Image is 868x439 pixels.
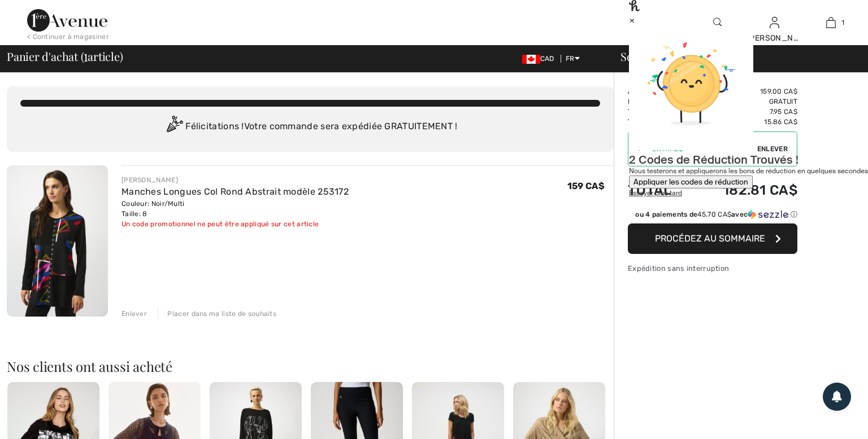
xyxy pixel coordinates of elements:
[747,32,802,44] div: [PERSON_NAME]
[628,223,797,254] button: Procédez au sommaire
[658,87,662,95] span: 1
[770,16,779,29] img: Mes infos
[121,186,349,197] a: Manches Longues Col Rond Abstrait modèle 253172
[7,359,614,373] h2: Nos clients ont aussi acheté
[84,48,88,63] span: 1
[7,51,123,62] span: Panier d'achat ( article)
[628,117,691,127] td: TVQ (9.975%)
[803,16,858,29] a: 1
[522,55,540,64] img: Canadian Dollar
[20,116,600,138] div: Félicitations ! Votre commande sera expédiée GRATUITEMENT !
[643,132,757,166] input: Code promo
[163,116,185,138] img: Congratulation2.svg
[628,144,643,154] div: ✔
[27,32,109,42] div: < Continuer à magasiner
[607,51,861,62] div: Sommaire
[697,210,731,218] span: 45.70 CA$
[628,263,797,274] div: Expédition sans interruption
[841,17,844,28] span: 1
[691,86,797,96] td: 159.00 CA$
[566,55,580,63] span: FR
[121,175,349,185] div: [PERSON_NAME]
[691,96,797,107] td: Gratuit
[628,171,691,209] td: Total
[121,199,349,219] div: Couleur: Noir/Multi Taille: 8
[748,209,788,219] img: Sezzle
[7,165,108,317] img: Manches Longues Col Rond Abstrait modèle 253172
[691,117,797,127] td: 15.86 CA$
[713,16,723,29] img: recherche
[770,17,779,28] a: Se connecter
[691,171,797,209] td: 182.81 CA$
[27,9,107,32] img: 1ère Avenue
[628,86,691,96] td: Articles ( )
[757,144,788,154] span: Enlever
[691,107,797,117] td: 7.95 CA$
[628,209,797,223] div: ou 4 paiements de45.70 CA$avecSezzle Cliquez pour en savoir plus sur Sezzle
[826,16,836,29] img: Mon panier
[567,181,605,191] span: 159 CA$
[158,309,276,319] div: Placer dans ma liste de souhaits
[522,55,559,63] span: CAD
[628,107,691,117] td: TPS (5%)
[635,209,797,219] div: ou 4 paiements de avec
[121,219,349,229] div: Un code promotionnel ne peut être appliqué sur cet article
[655,233,765,244] span: Procédez au sommaire
[121,309,147,319] div: Enlever
[628,96,691,107] td: Livraison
